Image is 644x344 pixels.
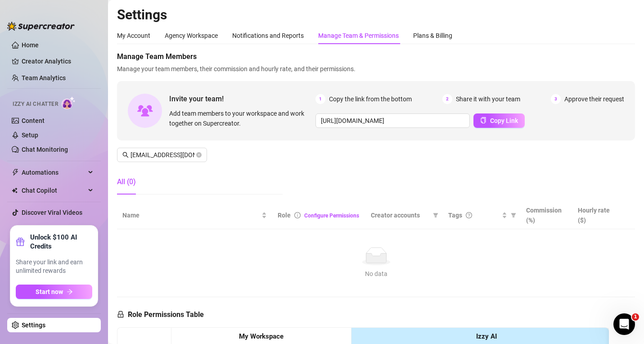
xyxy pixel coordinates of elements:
h5: Role Permissions Table [117,309,204,320]
strong: My Workspace [239,332,284,340]
th: Hourly rate ($) [572,202,624,229]
span: arrow-right [67,289,73,295]
div: Plans & Billing [413,31,452,41]
a: Configure Permissions [304,213,359,219]
span: lock [117,311,124,318]
button: Copy Link [473,113,525,128]
span: 3 [551,94,561,104]
span: Invite your team! [169,93,315,104]
span: Name [122,210,260,220]
a: Content [22,117,45,124]
span: filter [433,213,438,218]
span: Share your link and earn unlimited rewards [16,258,92,276]
span: thunderbolt [12,169,19,176]
span: Approve their request [564,94,624,104]
a: Settings [22,321,45,329]
span: search [122,152,129,158]
span: Manage your team members, their commission and hourly rate, and their permissions. [117,64,635,74]
th: Commission (%) [521,202,572,229]
button: Start nowarrow-right [16,285,92,299]
span: question-circle [466,212,472,218]
span: Role [278,212,291,219]
div: No data [126,269,626,279]
span: Add team members to your workspace and work together on Supercreator. [169,109,312,128]
span: info-circle [294,212,301,218]
div: Manage Team & Permissions [318,31,399,41]
a: Discover Viral Videos [22,209,82,216]
h2: Settings [117,6,635,23]
span: Creator accounts [371,210,430,220]
span: Copy the link from the bottom [329,94,412,104]
a: Creator Analytics [22,54,94,68]
span: Start now [36,288,63,295]
strong: Unlock $100 AI Credits [30,233,92,251]
a: Home [22,41,39,49]
span: 1 [315,94,325,104]
button: close-circle [196,152,202,158]
span: 2 [442,94,452,104]
span: Izzy AI Chatter [13,100,58,109]
span: Copy Link [490,117,518,124]
span: copy [480,117,486,123]
div: My Account [117,31,150,41]
span: gift [16,237,25,246]
iframe: Intercom live chat [613,313,635,335]
span: filter [431,208,440,222]
span: filter [509,208,518,222]
span: Manage Team Members [117,51,635,62]
a: Chat Monitoring [22,146,68,153]
span: Share it with your team [456,94,520,104]
input: Search members [131,150,194,160]
div: Notifications and Reports [232,31,304,41]
img: logo-BBDzfeDw.svg [7,22,75,31]
img: AI Chatter [62,96,76,109]
span: Automations [22,165,86,180]
span: Chat Copilot [22,183,86,198]
span: 1 [632,313,639,321]
a: Team Analytics [22,74,66,81]
span: Tags [448,210,462,220]
a: Setup [22,131,38,139]
strong: Izzy AI [476,332,497,340]
span: filter [511,213,516,218]
div: All (0) [117,177,136,187]
img: Chat Copilot [12,187,18,194]
th: Name [117,202,272,229]
div: Agency Workspace [165,31,218,41]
